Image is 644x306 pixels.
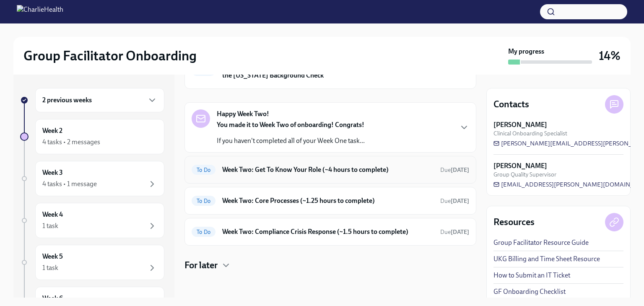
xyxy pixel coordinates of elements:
[42,294,63,303] h6: Week 6
[20,119,164,154] a: Week 24 tasks • 2 messages
[440,197,469,205] span: September 16th, 2025 10:00
[192,225,469,239] a: To DoWeek Two: Compliance Crisis Response (~1.5 hours to complete)Due[DATE]
[42,210,63,219] h6: Week 4
[23,47,197,64] h2: Group Facilitator Onboarding
[42,263,58,272] div: 1 task
[20,161,164,196] a: Week 34 tasks • 1 message
[493,287,566,296] a: GF Onboarding Checklist
[493,171,556,179] span: Group Quality Supervisor
[192,167,216,173] span: To Do
[217,121,364,129] strong: You made it to Week Two of onboarding! Congrats!
[192,198,216,204] span: To Do
[493,98,529,111] h4: Contacts
[493,161,547,171] strong: [PERSON_NAME]
[184,259,218,272] h4: For later
[493,254,600,264] a: UKG Billing and Time Sheet Resource
[493,271,570,280] a: How to Submit an IT Ticket
[440,166,469,174] span: Due
[35,88,164,112] div: 2 previous weeks
[42,179,97,189] div: 4 tasks • 1 message
[493,120,547,130] strong: [PERSON_NAME]
[42,168,63,177] h6: Week 3
[451,166,469,174] strong: [DATE]
[222,165,434,174] h6: Week Two: Get To Know Your Role (~4 hours to complete)
[217,109,269,119] strong: Happy Week Two!
[599,48,621,63] h3: 14%
[493,216,535,228] h4: Resources
[440,166,469,174] span: September 16th, 2025 10:00
[493,238,589,247] a: Group Facilitator Resource Guide
[440,228,469,236] span: September 16th, 2025 10:00
[42,221,58,231] div: 1 task
[493,130,567,137] span: Clinical Onboarding Specialist
[440,228,469,236] span: Due
[20,245,164,280] a: Week 51 task
[42,126,62,135] h6: Week 2
[222,227,434,236] h6: Week Two: Compliance Crisis Response (~1.5 hours to complete)
[440,197,469,205] span: Due
[192,229,216,235] span: To Do
[42,96,92,105] h6: 2 previous weeks
[451,197,469,205] strong: [DATE]
[222,196,434,205] h6: Week Two: Core Processes (~1.25 hours to complete)
[184,259,476,272] div: For later
[508,47,544,56] strong: My progress
[192,163,469,176] a: To DoWeek Two: Get To Know Your Role (~4 hours to complete)Due[DATE]
[42,252,63,261] h6: Week 5
[17,5,63,18] img: CharlieHealth
[42,137,100,147] div: 4 tasks • 2 messages
[20,203,164,238] a: Week 41 task
[217,136,365,145] p: If you haven't completed all of your Week One task...
[192,194,469,207] a: To DoWeek Two: Core Processes (~1.25 hours to complete)Due[DATE]
[451,228,469,236] strong: [DATE]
